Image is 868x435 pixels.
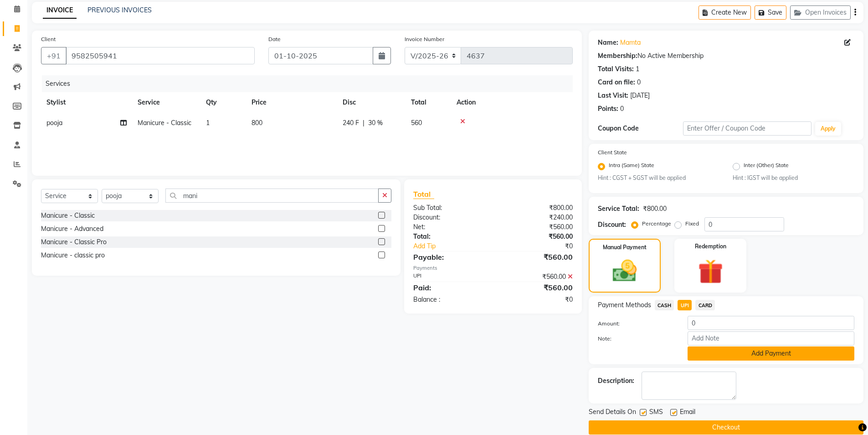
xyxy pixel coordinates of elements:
[493,232,580,241] div: ₹560.00
[406,295,493,304] div: Balance :
[43,2,77,19] a: INVOICE
[493,252,580,262] div: ₹560.00
[630,91,650,100] div: [DATE]
[343,118,359,128] span: 240 F
[508,241,580,251] div: ₹0
[200,92,246,113] th: Qty
[406,282,493,293] div: Paid:
[41,47,67,64] button: +91
[695,242,726,251] label: Redemption
[598,78,635,87] div: Card on file:
[41,251,105,260] div: Manicure - classic pro
[406,272,493,282] div: UPI
[755,5,786,20] button: Save
[406,232,493,241] div: Total:
[589,407,636,419] span: Send Details On
[605,257,644,285] img: _cash.svg
[41,92,132,113] th: Stylist
[695,300,715,310] span: CARD
[41,211,95,220] div: Manicure - Classic
[406,92,451,113] th: Total
[493,222,580,232] div: ₹560.00
[493,203,580,213] div: ₹800.00
[598,376,634,386] div: Description:
[206,119,210,127] span: 1
[406,213,493,222] div: Discount:
[411,119,422,127] span: 560
[337,92,406,113] th: Disc
[406,203,493,213] div: Sub Total:
[598,300,651,310] span: Payment Methods
[620,38,641,47] a: Mamta
[790,5,851,20] button: Open Invoices
[598,51,854,61] div: No Active Membership
[493,282,580,293] div: ₹560.00
[41,35,56,43] label: Client
[368,118,383,128] span: 30 %
[589,420,863,435] button: Checkout
[363,118,365,128] span: |
[165,189,379,203] input: Search or Scan
[591,335,681,343] label: Note:
[493,295,580,304] div: ₹0
[591,320,681,328] label: Amount:
[642,220,671,228] label: Percentage
[744,161,789,172] label: Inter (Other) State
[138,119,191,127] span: Manicure - Classic
[406,241,507,251] a: Add Tip
[690,256,731,287] img: _gift.svg
[41,224,103,234] div: Manicure - Advanced
[688,316,854,330] input: Amount
[609,161,654,172] label: Intra (Same) State
[451,92,573,113] th: Action
[688,331,854,346] input: Add Note
[733,174,854,182] small: Hint : IGST will be applied
[42,75,580,92] div: Services
[643,204,667,214] div: ₹800.00
[598,51,637,61] div: Membership:
[678,300,692,310] span: UPI
[598,220,626,230] div: Discount:
[598,64,634,74] div: Total Visits:
[413,189,434,199] span: Total
[598,148,627,157] label: Client State
[655,300,674,310] span: CASH
[603,243,647,252] label: Manual Payment
[493,213,580,222] div: ₹240.00
[493,272,580,282] div: ₹560.00
[598,174,719,182] small: Hint : CGST + SGST will be applied
[598,38,618,47] div: Name:
[683,121,812,136] input: Enter Offer / Coupon Code
[252,119,262,127] span: 800
[688,346,854,361] button: Add Payment
[66,47,255,64] input: Search by Name/Mobile/Email/Code
[41,237,107,247] div: Manicure - Classic Pro
[406,222,493,232] div: Net:
[268,35,281,43] label: Date
[87,6,152,14] a: PREVIOUS INVOICES
[620,104,624,114] div: 0
[405,35,444,43] label: Invoice Number
[680,407,695,419] span: Email
[46,119,62,127] span: pooja
[246,92,337,113] th: Price
[598,104,618,114] div: Points:
[598,204,639,214] div: Service Total:
[413,264,572,272] div: Payments
[132,92,200,113] th: Service
[649,407,663,419] span: SMS
[636,64,639,74] div: 1
[815,122,841,136] button: Apply
[637,78,641,87] div: 0
[699,5,751,20] button: Create New
[598,124,683,133] div: Coupon Code
[406,252,493,262] div: Payable:
[598,91,628,100] div: Last Visit:
[685,220,699,228] label: Fixed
